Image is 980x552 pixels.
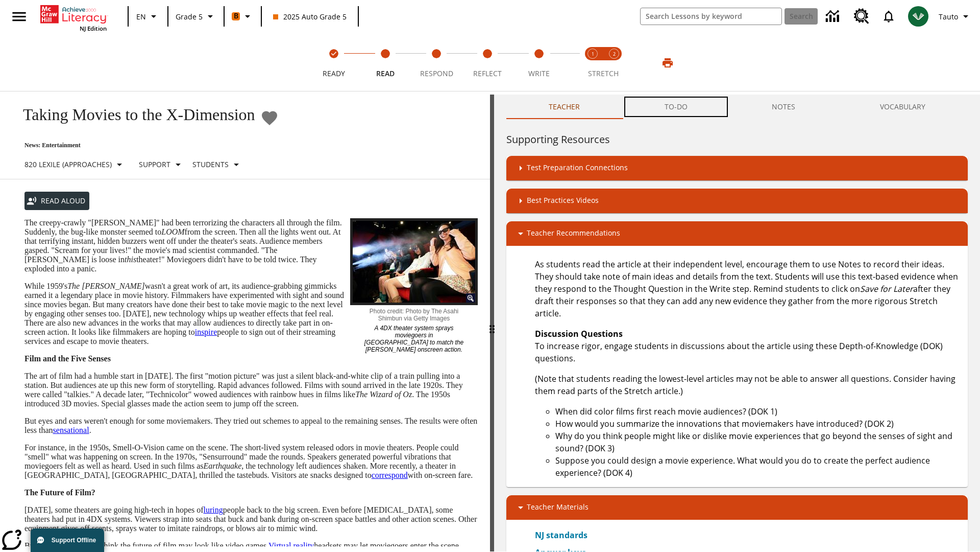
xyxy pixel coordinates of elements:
p: While 1959's wasn't a great work of art, its audience-grabbing gimmicks earned it a legendary pla... [24,282,478,346]
em: The Wizard of Oz [355,390,412,399]
strong: Discussion Questions [535,328,623,339]
p: Students [192,159,229,170]
button: Boost Class color is orange. Change class color [228,7,258,26]
p: For instance, in the 1950s, Smell-O-Vision came on the scene. The short-lived system released odo... [24,443,478,480]
span: Grade 5 [176,11,203,22]
em: Earthquake [204,462,242,470]
button: Respond step 3 of 5 [407,35,466,91]
button: Language: EN, Select a language [132,7,164,26]
button: VOCABULARY [838,95,968,119]
p: Photo credit: Photo by The Asahi Shimbun via Getty Images [363,305,465,322]
button: Teacher [506,95,622,119]
p: A 4DX theater system sprays moviegoers in [GEOGRAPHIC_DATA] to match the [PERSON_NAME] onscreen a... [363,322,465,353]
span: Read [376,68,395,78]
span: Reflect [473,68,502,78]
li: How would you summarize the innovations that moviemakers have introduced? (DOK 2) [555,418,960,430]
text: 1 [592,51,594,57]
a: Resource Center, Will open in new tab [848,3,875,30]
p: As students read the article at their independent level, encourage them to use Notes to record th... [535,258,960,319]
p: Test Preparation Connections [527,162,628,174]
button: Open side menu [4,2,34,32]
span: Tauto [939,11,958,22]
h1: Taking Movies to the X-Dimension [12,105,255,124]
li: Why do you think people might like or dislike movie experiences that go beyond the senses of sigh... [555,430,960,454]
span: Ready [323,68,345,78]
a: Data Center [820,3,848,31]
span: STRETCH [588,68,619,78]
button: Reflect step 4 of 5 [458,35,517,91]
span: B [234,10,238,22]
div: activity [494,95,980,551]
div: Teacher Recommendations [506,221,968,246]
span: Respond [420,68,453,78]
a: sensational [53,426,89,434]
strong: Film and the Five Senses [24,354,111,363]
a: Virtual reality [268,541,314,550]
p: The creepy-crawly "[PERSON_NAME]" had been terrorizing the characters all through the film. Sudde... [24,218,478,273]
em: Save for Later [860,283,913,294]
h6: Supporting Resources [506,131,968,148]
li: When did color films first reach movie audiences? (DOK 1) [555,405,960,418]
button: Ready(Step completed) step 1 of 5 [304,35,363,91]
span: Support Offline [52,537,96,544]
button: NOTES [730,95,838,119]
p: Teacher Materials [527,501,589,514]
input: search field [641,8,781,25]
em: The [PERSON_NAME] [67,282,145,290]
p: Best Practices Videos [527,195,599,207]
span: NJ Edition [80,25,107,32]
li: Suppose you could design a movie experience. What would you do to create the perfect audience exp... [555,454,960,479]
p: News: Entertainment [12,142,279,149]
button: Print [651,54,684,72]
button: TO-DO [622,95,730,119]
em: this [125,255,136,264]
div: Teacher Materials [506,495,968,520]
div: Press Enter or Spacebar and then press right and left arrow keys to move the slider [490,95,494,551]
a: NJ standards [535,529,594,541]
a: luring [204,505,223,514]
p: Teacher Recommendations [527,227,620,240]
button: Select a new avatar [902,3,935,30]
p: [DATE], some theaters are going high-tech in hopes of people back to the big screen. Even before ... [24,505,478,533]
button: Read Aloud [24,192,89,211]
span: 2025 Auto Grade 5 [273,11,347,22]
p: (Note that students reading the lowest-level articles may not be able to answer all questions. Co... [535,373,960,397]
div: Instructional Panel Tabs [506,95,968,119]
button: Scaffolds, Support [135,155,188,174]
p: But eyes and ears weren't enough for some moviemakers. They tried out schemes to appeal to the re... [24,417,478,435]
em: LOOM [161,227,184,236]
a: Notifications [875,3,902,30]
button: Select Student [188,155,247,174]
button: Grade: Grade 5, Select a grade [171,7,220,26]
img: Magnify [466,293,475,303]
a: correspond [372,471,408,479]
div: Best Practices Videos [506,189,968,213]
button: Stretch Respond step 2 of 2 [599,35,629,91]
p: The art of film had a humble start in [DATE]. The first "motion picture" was just a silent black-... [24,372,478,408]
button: Profile/Settings [935,7,976,26]
img: avatar image [908,6,928,27]
strong: The Future of Film? [24,488,95,497]
button: Stretch Read step 1 of 2 [578,35,607,91]
p: 820 Lexile (Approaches) [24,159,112,170]
text: 2 [613,51,616,57]
div: Test Preparation Connections [506,156,968,180]
img: Panel in front of the seats sprays water mist to the happy audience at a 4DX-equipped theater. [350,218,478,305]
button: Support Offline [31,528,104,552]
p: Support [139,159,170,170]
p: To increase rigor, engage students in discussions about the article using these Depth-of-Knowledg... [535,328,960,364]
a: inspire [195,328,217,336]
div: Home [40,3,107,32]
button: Write step 5 of 5 [509,35,569,91]
span: EN [136,11,146,22]
span: Write [528,68,550,78]
button: Add to Favorites - Taking Movies to the X-Dimension [260,109,279,127]
button: Read step 2 of 5 [355,35,414,91]
button: Select Lexile, 820 Lexile (Approaches) [20,155,130,174]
